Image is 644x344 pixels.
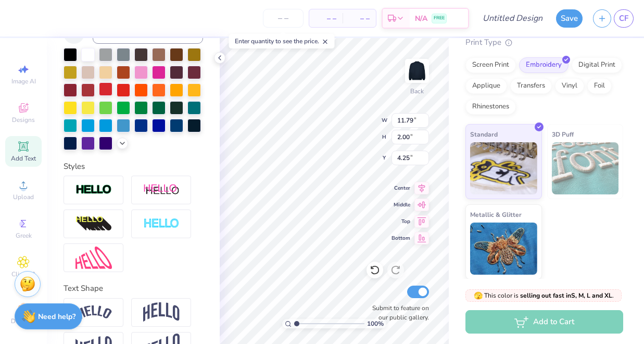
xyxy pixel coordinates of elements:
[229,34,335,48] div: Enter quantity to see the price.
[75,216,112,232] img: 3d Illusion
[11,154,36,163] span: Add Text
[11,317,36,325] span: Decorate
[75,184,112,196] img: Stroke
[510,78,552,94] div: Transfers
[619,13,628,24] span: CF
[470,142,537,194] img: Standard
[75,247,112,269] img: Free Distort
[555,78,584,94] div: Vinyl
[474,291,483,301] span: 🫣
[392,201,410,208] span: Middle
[5,270,42,287] span: Clipart & logos
[465,99,516,115] div: Rhinestones
[38,312,75,322] strong: Need help?
[315,13,336,24] span: – –
[465,36,623,48] div: Print Type
[556,9,583,28] button: Save
[392,235,410,242] span: Bottom
[470,209,522,220] span: Metallic & Glitter
[16,231,32,240] span: Greek
[552,129,574,140] span: 3D Puff
[349,13,370,24] span: – –
[519,57,569,73] div: Embroidery
[13,193,34,201] span: Upload
[367,319,384,328] span: 100 %
[64,282,203,294] div: Text Shape
[143,218,180,230] img: Negative Space
[367,303,429,322] label: Submit to feature on our public gallery.
[552,142,619,194] img: 3D Puff
[410,87,424,96] div: Back
[407,60,427,81] img: Back
[587,78,612,94] div: Foil
[434,15,445,22] span: FREE
[12,116,35,124] span: Designs
[263,9,304,28] input: – –
[392,185,410,192] span: Center
[64,161,203,173] div: Styles
[392,218,410,225] span: Top
[470,223,537,275] img: Metallic & Glitter
[474,291,614,300] span: This color is .
[520,291,612,300] strong: selling out fast in S, M, L and XL
[470,129,498,140] span: Standard
[143,183,180,196] img: Shadow
[465,78,507,94] div: Applique
[614,9,634,28] a: CF
[75,305,112,320] img: Arc
[143,302,180,322] img: Arch
[465,57,516,73] div: Screen Print
[474,8,551,29] input: Untitled Design
[572,57,622,73] div: Digital Print
[11,77,36,85] span: Image AI
[415,13,427,24] span: N/A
